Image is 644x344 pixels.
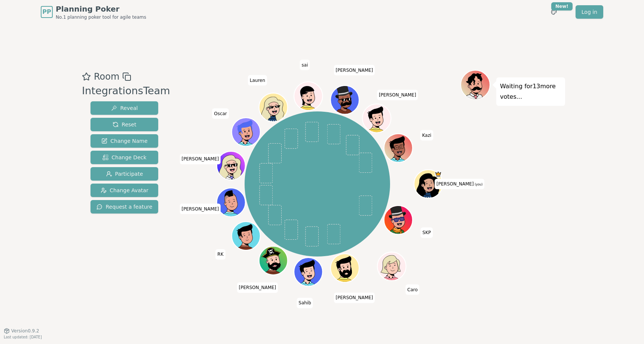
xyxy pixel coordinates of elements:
button: Request a feature [91,200,158,214]
span: Click to change your name [334,65,375,76]
span: Planning Poker [56,4,146,14]
button: Reveal [91,101,158,115]
button: Change Deck [91,151,158,164]
span: Click to change your name [420,130,433,141]
button: Add as favourite [82,70,91,83]
span: Kate is the host [435,171,442,178]
span: Change Deck [102,154,146,161]
span: Participate [106,170,143,178]
span: Version 0.9.2 [11,328,39,334]
span: Click to change your name [300,60,310,70]
span: Request a feature [96,203,152,211]
span: Click to change your name [180,204,221,214]
button: Participate [91,167,158,181]
button: Reset [91,118,158,131]
span: No.1 planning poker tool for agile teams [56,14,146,20]
span: Last updated: [DATE] [4,335,42,339]
button: Version0.9.2 [4,328,39,334]
span: PP [42,7,51,16]
span: Click to change your name [334,292,375,303]
span: Click to change your name [248,75,267,86]
span: Click to change your name [212,108,229,119]
button: Click to change your avatar [415,171,442,197]
span: Reveal [111,104,138,112]
a: Log in [576,5,603,19]
button: New! [547,5,561,19]
span: Click to change your name [215,249,225,259]
span: Click to change your name [297,298,313,308]
span: Click to change your name [405,285,420,295]
span: Click to change your name [180,154,221,164]
span: Reset [113,121,136,128]
button: Change Avatar [91,184,158,197]
div: New! [551,2,573,10]
span: Change Name [101,137,147,145]
span: Room [94,70,119,83]
a: PPPlanning PokerNo.1 planning poker tool for agile teams [41,4,146,20]
span: (you) [474,183,483,186]
div: IntegrationsTeam [82,83,170,99]
span: Click to change your name [377,90,418,100]
button: Change Name [91,134,158,148]
span: Click to change your name [435,179,484,189]
span: Click to change your name [237,282,278,293]
p: Waiting for 13 more votes... [500,81,561,102]
span: Change Avatar [101,187,148,194]
span: Click to change your name [421,227,433,238]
